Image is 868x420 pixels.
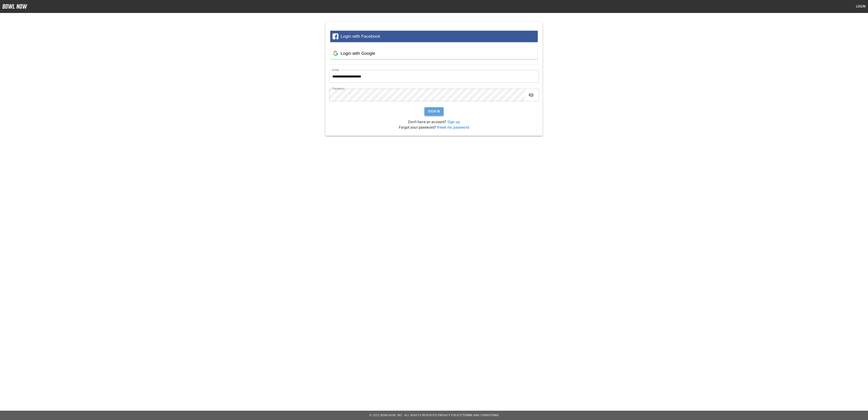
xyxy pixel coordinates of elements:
img: logo [2,4,27,9]
button: Login with Google [330,48,538,59]
span: Login with Google [341,51,375,56]
button: Login [853,2,868,11]
button: toggle password visibility [527,90,536,100]
span: © 2022 BowlNow, Inc. All Rights Reserved. [369,414,438,417]
a: Reset my password [437,125,469,130]
span: Login with Facebook [341,34,380,39]
a: Sign up [447,120,460,124]
a: Privacy Policy [438,414,462,417]
p: Forgot your password? [329,125,539,130]
button: Login with Facebook [330,31,538,42]
a: Terms and Conditions [463,414,499,417]
button: Sign In [424,107,444,116]
p: Don't have an account? [329,119,539,125]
